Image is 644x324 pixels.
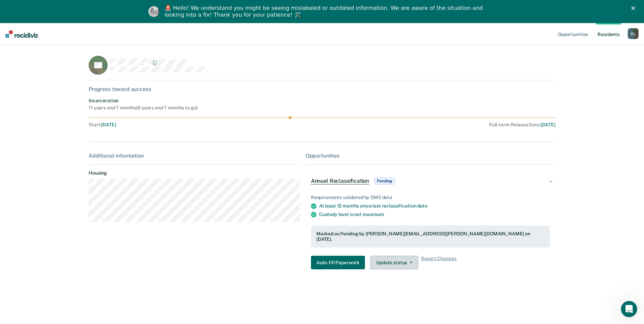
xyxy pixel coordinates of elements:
span: Revert Changes [421,256,456,269]
div: Incarceration [89,98,198,104]
iframe: Intercom live chat [621,301,637,317]
div: 🚨 Hello! We understand you might be seeing mislabeled or outdated information. We are aware of th... [165,5,485,18]
span: [DATE] [101,122,116,127]
span: Pending [374,178,395,184]
div: Progress toward success [89,86,555,92]
div: Full-term Release Date : [304,122,555,128]
div: Start : [89,122,301,128]
a: Residents [596,23,621,45]
span: [DATE] [541,122,555,127]
div: D L [628,28,639,39]
div: Requirements validated by OMS data [311,195,550,200]
div: Marked as Pending by [PERSON_NAME][EMAIL_ADDRESS][PERSON_NAME][DOMAIN_NAME] on [DATE]. [316,231,545,242]
dt: Housing [89,170,300,176]
button: DL [628,28,639,39]
div: At least 12 months since last reclassification [319,203,550,209]
div: 11 years and 7 months ( 6 years and 7 months to go ) [89,105,198,111]
span: date [417,203,427,209]
div: Opportunities [306,152,555,159]
div: Close [631,6,638,10]
div: Additional information [89,152,300,159]
a: Opportunities [556,23,589,45]
span: maximum [363,212,384,217]
a: Navigate to form link [311,256,368,269]
img: Recidiviz [5,30,38,38]
span: Annual Reclassification [311,178,369,184]
img: Profile image for Kim [148,6,159,17]
button: Update status [370,256,418,269]
div: Custody level is not [319,212,550,217]
div: Annual ReclassificationPending [306,170,555,192]
button: Auto-fill Paperwork [311,256,365,269]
